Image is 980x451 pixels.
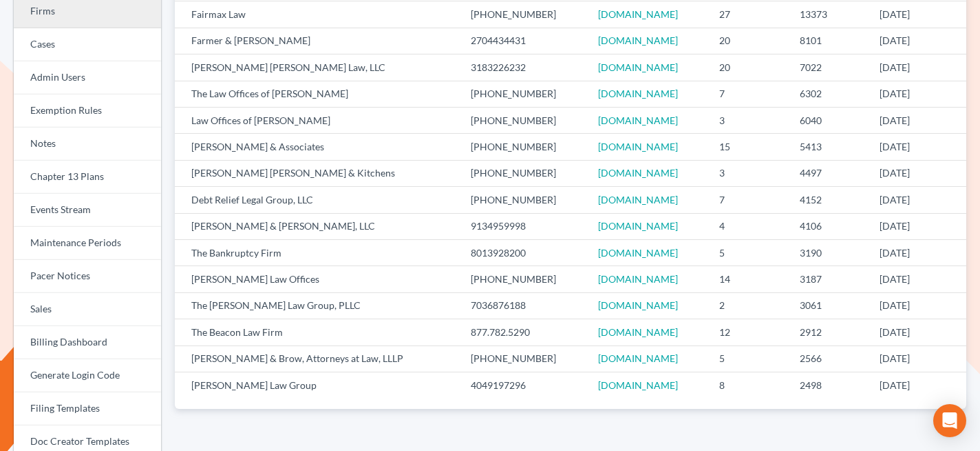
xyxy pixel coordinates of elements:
[869,81,966,107] td: [DATE]
[460,81,588,107] td: [PHONE_NUMBER]
[598,352,678,364] a: [DOMAIN_NAME]
[460,266,588,292] td: [PHONE_NUMBER]
[14,161,161,194] a: Chapter 13 Plans
[869,187,966,213] td: [DATE]
[789,134,869,160] td: 5413
[933,404,966,437] div: Open Intercom Messenger
[708,1,789,28] td: 27
[708,239,789,265] td: 5
[598,8,678,20] a: [DOMAIN_NAME]
[869,239,966,265] td: [DATE]
[175,239,460,265] td: The Bankruptcy Firm
[789,54,869,81] td: 7022
[460,28,588,54] td: 2704434431
[598,34,678,46] a: [DOMAIN_NAME]
[598,220,678,232] a: [DOMAIN_NAME]
[460,213,588,239] td: 9134959998
[14,28,161,61] a: Cases
[708,107,789,133] td: 3
[708,28,789,54] td: 20
[598,167,678,179] a: [DOMAIN_NAME]
[789,187,869,213] td: 4152
[789,239,869,265] td: 3190
[175,372,460,399] td: [PERSON_NAME] Law Group
[175,107,460,133] td: Law Offices of [PERSON_NAME]
[460,107,588,133] td: [PHONE_NUMBER]
[869,266,966,292] td: [DATE]
[869,54,966,81] td: [DATE]
[175,160,460,186] td: [PERSON_NAME] [PERSON_NAME] & Kitchens
[789,1,869,28] td: 13373
[789,345,869,372] td: 2566
[460,187,588,213] td: [PHONE_NUMBER]
[598,61,678,73] a: [DOMAIN_NAME]
[869,319,966,345] td: [DATE]
[175,213,460,239] td: [PERSON_NAME] & [PERSON_NAME], LLC
[869,345,966,372] td: [DATE]
[789,319,869,345] td: 2912
[175,28,460,54] td: Farmer & [PERSON_NAME]
[175,81,460,107] td: The Law Offices of [PERSON_NAME]
[708,319,789,345] td: 12
[14,194,161,227] a: Events Stream
[175,1,460,28] td: Fairmax Law
[869,134,966,160] td: [DATE]
[14,94,161,128] a: Exemption Rules
[789,292,869,319] td: 3061
[598,88,678,99] a: [DOMAIN_NAME]
[869,160,966,186] td: [DATE]
[708,160,789,186] td: 3
[708,81,789,107] td: 7
[789,160,869,186] td: 4497
[460,372,588,399] td: 4049197296
[14,359,161,392] a: Generate Login Code
[789,107,869,133] td: 6040
[175,134,460,160] td: [PERSON_NAME] & Associates
[708,372,789,399] td: 8
[598,114,678,126] a: [DOMAIN_NAME]
[460,292,588,319] td: 7036876188
[14,128,161,161] a: Notes
[460,1,588,28] td: [PHONE_NUMBER]
[708,213,789,239] td: 4
[460,239,588,265] td: 8013928200
[869,107,966,133] td: [DATE]
[598,379,678,391] a: [DOMAIN_NAME]
[789,213,869,239] td: 4106
[708,266,789,292] td: 14
[869,372,966,399] td: [DATE]
[14,293,161,326] a: Sales
[789,81,869,107] td: 6302
[708,54,789,81] td: 20
[460,134,588,160] td: [PHONE_NUMBER]
[708,134,789,160] td: 15
[598,247,678,259] a: [DOMAIN_NAME]
[14,392,161,425] a: Filing Templates
[869,213,966,239] td: [DATE]
[598,299,678,311] a: [DOMAIN_NAME]
[460,319,588,345] td: 877.782.5290
[598,194,678,206] a: [DOMAIN_NAME]
[14,260,161,293] a: Pacer Notices
[598,273,678,285] a: [DOMAIN_NAME]
[708,187,789,213] td: 7
[14,61,161,94] a: Admin Users
[869,28,966,54] td: [DATE]
[708,345,789,372] td: 5
[869,292,966,319] td: [DATE]
[175,54,460,81] td: [PERSON_NAME] [PERSON_NAME] Law, LLC
[175,266,460,292] td: [PERSON_NAME] Law Offices
[598,326,678,338] a: [DOMAIN_NAME]
[708,292,789,319] td: 2
[869,1,966,28] td: [DATE]
[175,187,460,213] td: Debt Relief Legal Group, LLC
[14,326,161,359] a: Billing Dashboard
[175,292,460,319] td: The [PERSON_NAME] Law Group, PLLC
[789,28,869,54] td: 8101
[460,54,588,81] td: 3183226232
[460,160,588,186] td: [PHONE_NUMBER]
[789,372,869,399] td: 2498
[175,345,460,372] td: [PERSON_NAME] & Brow, Attorneys at Law, LLLP
[14,227,161,260] a: Maintenance Periods
[175,319,460,345] td: The Beacon Law Firm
